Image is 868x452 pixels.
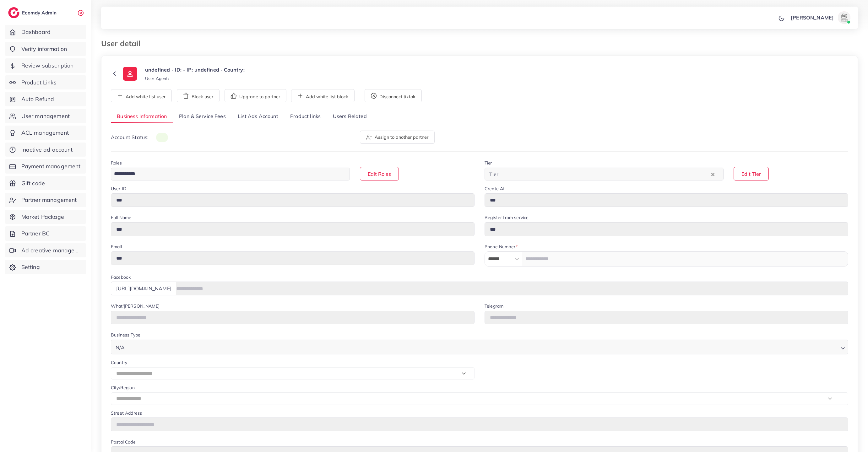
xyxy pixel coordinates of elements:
[21,78,57,87] span: Product Links
[111,274,131,280] label: Facebook
[111,89,172,102] button: Add white list user
[5,260,86,274] a: Setting
[5,210,86,224] a: Market Package
[791,14,834,21] p: [PERSON_NAME]
[485,160,492,166] label: Tier
[5,159,86,174] a: Payment management
[360,167,399,180] button: Edit Roles
[5,109,86,123] a: User management
[225,89,286,102] button: Upgrade to partner
[485,168,724,180] div: Search for option
[101,39,145,48] h3: User detail
[21,95,54,103] span: Auto Refund
[21,129,69,137] span: ACL management
[5,126,86,140] a: ACL management
[5,25,86,39] a: Dashboard
[111,244,122,250] label: Email
[111,214,131,221] label: Full Name
[787,11,853,24] a: [PERSON_NAME]avatar
[291,89,355,102] button: Add white list block
[21,263,40,271] span: Setting
[111,410,142,416] label: Street Address
[5,193,86,207] a: Partner management
[5,143,86,157] a: Inactive ad account
[111,439,135,445] label: Postal Code
[501,169,710,179] input: Search for option
[111,359,127,366] label: Country
[111,168,350,180] div: Search for option
[5,226,86,241] a: Partner BC
[21,62,74,70] span: Review subscription
[232,110,284,123] a: List Ads Account
[485,186,505,192] label: Create At
[21,196,77,204] span: Partner management
[111,110,173,123] a: Business Information
[111,303,160,309] label: What'[PERSON_NAME]
[838,11,850,24] img: avatar
[8,7,58,18] a: logoEcomdy Admin
[327,110,372,123] a: Users Related
[21,229,50,238] span: Partner BC
[21,179,45,187] span: Gift code
[21,146,73,154] span: Inactive ad account
[8,7,19,18] img: logo
[173,110,232,123] a: Plan & Service Fees
[711,170,714,178] button: Clear Selected
[111,160,122,166] label: Roles
[5,58,86,73] a: Review subscription
[21,28,51,36] span: Dashboard
[485,214,529,221] label: Register from service
[21,213,64,221] span: Market Package
[145,75,169,82] small: User Agent:
[5,42,86,56] a: Verify information
[5,75,86,90] a: Product Links
[111,186,126,192] label: User ID
[111,340,848,354] div: Search for option
[145,66,245,73] p: undefined - ID: - IP: undefined - Country:
[284,110,327,123] a: Product links
[114,343,126,352] span: N/A
[21,45,67,53] span: Verify information
[485,244,518,250] label: Phone Number
[111,282,176,295] div: [URL][DOMAIN_NAME]
[21,112,70,120] span: User management
[177,89,220,102] button: Block user
[21,246,82,255] span: Ad creative management
[5,176,86,191] a: Gift code
[123,67,137,81] img: ic-user-info.36bf1079.svg
[112,169,342,179] input: Search for option
[111,385,135,391] label: City/Region
[365,89,422,102] button: Disconnect tiktok
[5,243,86,258] a: Ad creative management
[22,10,58,16] h2: Ecomdy Admin
[5,92,86,106] a: Auto Refund
[127,342,838,352] input: Search for option
[21,162,81,170] span: Payment management
[111,133,168,141] p: Account Status:
[111,332,140,338] label: Business Type
[734,167,769,180] button: Edit Tier
[360,131,435,144] button: Assign to another partner
[485,303,503,309] label: Telegram
[488,169,500,179] span: Tier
